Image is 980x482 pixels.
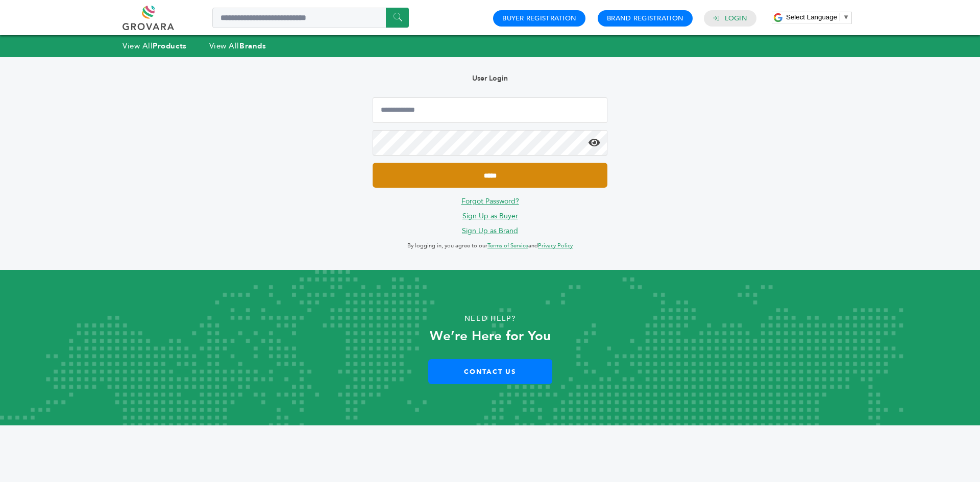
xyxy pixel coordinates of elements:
strong: Brands [239,41,266,51]
b: User Login [472,73,508,83]
a: Select Language​ [786,13,849,21]
a: Brand Registration [607,14,683,23]
strong: We’re Here for You [430,327,551,345]
a: Sign Up as Brand [462,226,518,236]
a: Login [725,14,747,23]
a: Privacy Policy [538,242,573,249]
span: Select Language [786,13,837,21]
p: By logging in, you agree to our and [373,240,607,252]
a: Sign Up as Buyer [462,211,518,221]
strong: Products [153,41,186,51]
a: Forgot Password? [461,196,519,206]
a: Terms of Service [487,242,528,249]
p: Need Help? [49,311,931,326]
a: Contact Us [428,359,552,384]
input: Email Address [373,97,607,123]
span: ▼ [843,13,849,21]
a: View AllProducts [122,41,187,51]
input: Search a product or brand... [212,8,409,28]
a: View AllBrands [209,41,266,51]
a: Buyer Registration [502,14,576,23]
input: Password [373,130,607,156]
